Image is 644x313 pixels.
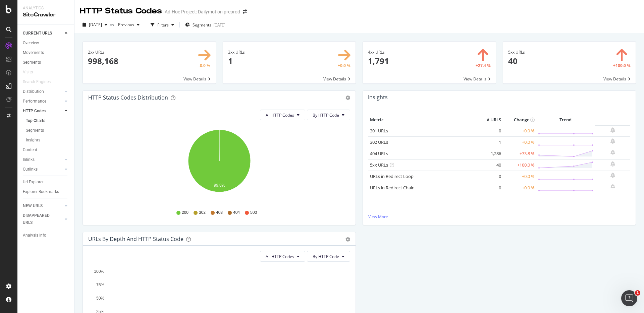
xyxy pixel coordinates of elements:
[503,125,536,137] td: +0.0 %
[23,30,63,37] a: CURRENT URLS
[23,59,41,66] div: Segments
[23,88,63,95] a: Distribution
[26,117,45,124] div: Top Charts
[193,22,211,28] span: Segments
[23,69,40,76] a: Visits
[157,22,169,28] div: Filters
[345,96,350,100] div: gear
[26,137,40,144] div: Insights
[23,69,33,76] div: Visits
[23,59,69,66] a: Segments
[370,185,415,191] a: URLs in Redirect Chain
[94,269,104,274] text: 100%
[476,148,503,159] td: 1,286
[26,127,44,134] div: Segments
[307,251,350,262] button: By HTTP Code
[370,128,388,134] a: 301 URLs
[635,290,640,296] span: 1
[23,166,38,173] div: Outlinks
[476,136,503,148] td: 1
[610,161,615,167] div: bell-plus
[610,173,615,178] div: bell-plus
[503,148,536,159] td: +73.8 %
[313,112,339,118] span: By HTTP Code
[88,94,168,101] div: HTTP Status Codes Distribution
[23,108,63,115] a: HTTP Codes
[610,127,615,133] div: bell-plus
[89,22,102,27] span: 2025 Aug. 21st
[260,251,305,262] button: All HTTP Codes
[165,8,240,15] div: Ad-Hoc Project: Dailymotion preprod
[536,115,595,125] th: Trend
[476,182,503,193] td: 0
[503,171,536,182] td: +0.0 %
[621,290,637,306] iframe: Intercom live chat
[368,93,388,102] h4: Insights
[233,210,240,215] span: 404
[476,159,503,171] td: 40
[23,108,46,115] div: HTTP Codes
[345,237,350,242] div: gear
[26,137,69,144] a: Insights
[476,115,503,125] th: # URLS
[503,182,536,193] td: +0.0 %
[23,40,39,47] div: Overview
[23,156,63,163] a: Inlinks
[88,236,183,242] div: URLs by Depth and HTTP Status Code
[110,22,115,27] span: vs
[610,150,615,155] div: bell-plus
[610,138,615,144] div: bell-plus
[23,78,51,85] div: Search Engines
[368,214,630,220] a: View More
[214,183,225,188] text: 99.8%
[23,98,46,105] div: Performance
[23,146,69,153] a: Content
[313,254,339,259] span: By HTTP Code
[26,127,69,134] a: Segments
[23,188,59,195] div: Explorer Bookmarks
[26,117,69,124] a: Top Charts
[199,210,206,215] span: 302
[266,254,294,259] span: All HTTP Codes
[23,202,63,209] a: NEW URLS
[182,210,189,215] span: 200
[216,210,223,215] span: 403
[23,30,52,37] div: CURRENT URLS
[23,49,44,56] div: Movements
[96,283,104,287] text: 75%
[23,98,63,105] a: Performance
[23,212,63,226] a: DISAPPEARED URLS
[23,88,44,95] div: Distribution
[23,232,69,239] a: Analysis Info
[23,49,69,56] a: Movements
[503,159,536,171] td: +100.0 %
[503,115,536,125] th: Change
[23,11,69,19] div: SiteCrawler
[96,296,104,301] text: 50%
[368,115,476,125] th: Metric
[23,78,57,85] a: Search Engines
[148,19,177,30] button: Filters
[23,232,46,239] div: Analysis Info
[23,166,63,173] a: Outlinks
[370,150,388,156] a: 404 URLs
[260,110,305,120] button: All HTTP Codes
[23,179,69,186] a: Url Explorer
[182,19,228,30] button: Segments[DATE]
[23,202,43,209] div: NEW URLS
[115,19,142,30] button: Previous
[23,188,69,195] a: Explorer Bookmarks
[370,162,388,168] a: 5xx URLs
[370,173,414,179] a: URLs in Redirect Loop
[80,5,162,17] div: HTTP Status Codes
[476,171,503,182] td: 0
[243,9,247,14] div: arrow-right-arrow-left
[307,110,350,120] button: By HTTP Code
[250,210,257,215] span: 500
[88,126,350,203] svg: A chart.
[23,5,69,11] div: Analytics
[610,184,615,189] div: bell-plus
[370,139,388,145] a: 302 URLs
[115,22,134,27] span: Previous
[23,212,57,226] div: DISAPPEARED URLS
